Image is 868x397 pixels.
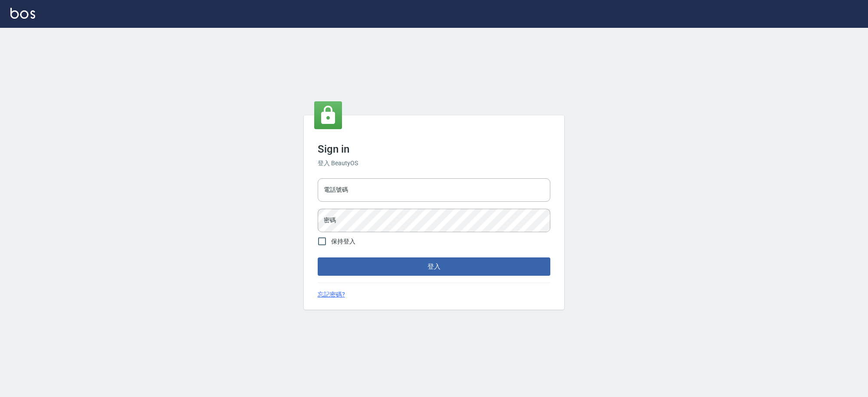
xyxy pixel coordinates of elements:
a: 忘記密碼? [318,290,345,299]
span: 保持登入 [331,237,355,246]
h3: Sign in [318,143,550,155]
img: Logo [10,8,35,19]
button: 登入 [318,257,550,276]
h6: 登入 BeautyOS [318,159,550,168]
